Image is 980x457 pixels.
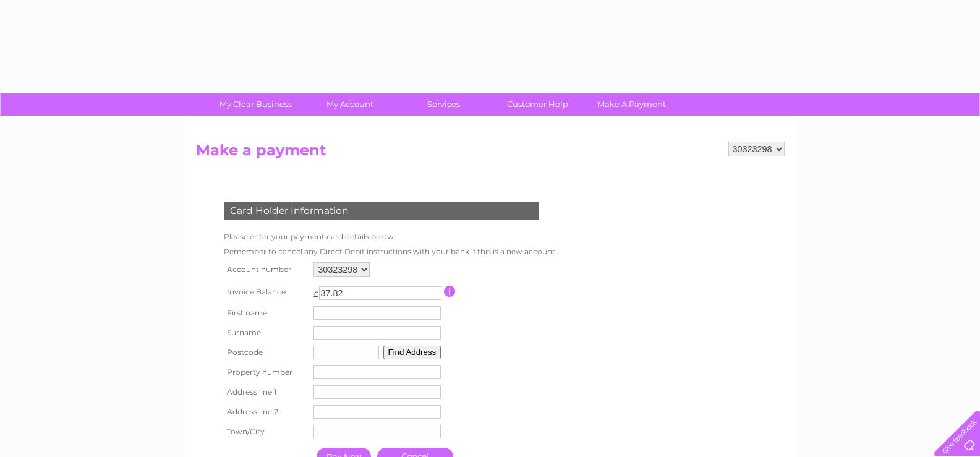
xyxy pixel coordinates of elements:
[221,323,311,343] th: Surname
[581,93,683,116] a: Make A Payment
[221,229,560,244] td: Please enter your payment card details below.
[221,259,311,280] th: Account number
[221,402,311,422] th: Address line 2
[221,280,311,303] th: Invoice Balance
[444,286,456,297] input: Information
[383,346,441,359] button: Find Address
[221,343,311,362] th: Postcode
[221,382,311,402] th: Address line 1
[487,93,589,116] a: Customer Help
[299,93,401,116] a: My Account
[196,142,785,165] h2: Make a payment
[221,303,311,323] th: First name
[393,93,495,116] a: Services
[221,422,311,442] th: Town/City
[221,244,560,259] td: Remember to cancel any Direct Debit instructions with your bank if this is a new account.
[224,202,539,220] div: Card Holder Information
[313,283,318,299] td: £
[205,93,307,116] a: My Clear Business
[221,362,311,382] th: Property number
